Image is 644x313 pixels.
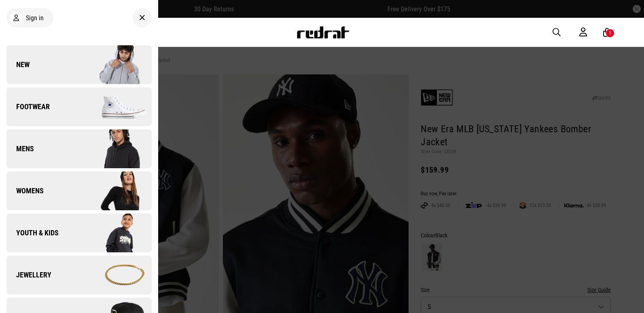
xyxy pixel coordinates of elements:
img: Company [79,255,151,295]
div: 1 [609,30,611,36]
img: Company [79,129,151,169]
span: Womens [6,186,44,196]
a: 1 [603,28,611,37]
span: Mens [6,144,34,154]
a: Mens Company [6,129,152,168]
a: Youth & Kids Company [6,214,152,252]
span: Jewellery [6,270,51,280]
span: New [6,60,30,70]
a: Womens Company [6,171,152,210]
span: Youth & Kids [6,228,59,238]
img: Redrat logo [296,26,350,38]
img: Company [79,87,151,127]
button: Open LiveChat chat widget [6,3,31,27]
img: Company [79,213,151,253]
img: Company [79,44,151,85]
img: Company [79,171,151,211]
span: Sign in [26,14,44,22]
a: Jewellery Company [6,256,152,294]
span: Footwear [6,102,50,112]
a: New Company [6,45,152,84]
a: Footwear Company [6,87,152,126]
